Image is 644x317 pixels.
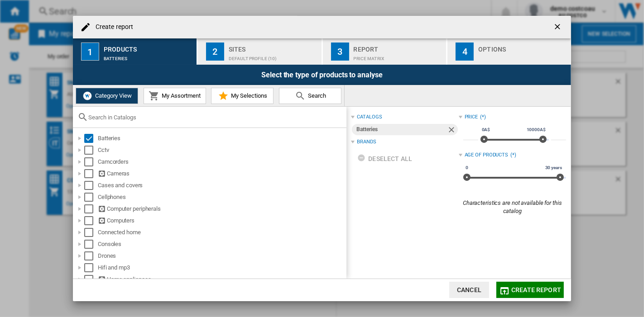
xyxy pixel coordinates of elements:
[198,38,322,65] button: 2 Sites Default profile (10)
[84,193,98,202] md-checkbox: Select
[144,88,206,104] button: My Assortment
[478,42,567,52] div: Options
[354,42,443,52] div: Report
[356,124,447,135] div: Batteries
[73,65,571,85] div: Select the type of products to analyse
[481,126,492,133] span: 0A$
[229,42,318,52] div: Sites
[447,125,458,136] ng-md-icon: Remove
[206,43,224,61] div: 2
[98,251,345,260] div: Drones
[323,38,447,65] button: 3 Report Price Matrix
[447,38,571,65] button: 4 Options
[98,181,345,190] div: Cases and covers
[98,146,345,155] div: Cctv
[104,52,193,61] div: Batteries
[84,157,98,166] md-checkbox: Select
[98,228,345,237] div: Connected home
[84,275,98,284] md-checkbox: Select
[357,151,412,167] div: Deselect all
[525,126,547,133] span: 10000A$
[159,92,201,99] span: My Assortment
[553,22,564,33] ng-md-icon: getI18NText('BUTTONS.CLOSE_DIALOG')
[84,263,98,272] md-checkbox: Select
[84,240,98,249] md-checkbox: Select
[84,228,98,237] md-checkbox: Select
[98,263,345,272] div: Hifi and mp3
[91,23,133,32] h4: Create report
[357,114,382,121] div: catalogs
[98,216,345,225] div: Computers
[456,43,474,61] div: 4
[464,164,470,171] span: 0
[84,146,98,155] md-checkbox: Select
[84,251,98,260] md-checkbox: Select
[98,169,345,178] div: Cameras
[354,52,443,61] div: Price Matrix
[76,88,138,104] button: Category View
[73,38,197,65] button: 1 Products Batteries
[306,92,326,99] span: Search
[465,114,478,121] div: Price
[357,138,376,146] div: Brands
[98,157,345,166] div: Camcorders
[84,169,98,178] md-checkbox: Select
[84,181,98,190] md-checkbox: Select
[88,114,342,121] input: Search in Catalogs
[355,151,415,167] button: Deselect all
[98,134,345,143] div: Batteries
[459,199,566,215] div: Characteristics are not available for this catalog
[496,282,564,298] button: Create report
[84,134,98,143] md-checkbox: Select
[544,164,563,171] span: 30 years
[211,88,274,104] button: My Selections
[98,204,345,213] div: Computer peripherals
[98,193,345,202] div: Cellphones
[104,42,193,52] div: Products
[511,286,561,293] span: Create report
[81,43,99,61] div: 1
[279,88,341,104] button: Search
[331,43,349,61] div: 3
[229,52,318,61] div: Default profile (10)
[465,151,509,159] div: Age of products
[84,216,98,225] md-checkbox: Select
[549,18,567,36] button: getI18NText('BUTTONS.CLOSE_DIALOG')
[98,275,345,284] div: Home appliances
[98,240,345,249] div: Consoles
[84,204,98,213] md-checkbox: Select
[82,90,93,101] img: wiser-icon-white.png
[449,282,489,298] button: Cancel
[93,92,132,99] span: Category View
[229,92,267,99] span: My Selections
